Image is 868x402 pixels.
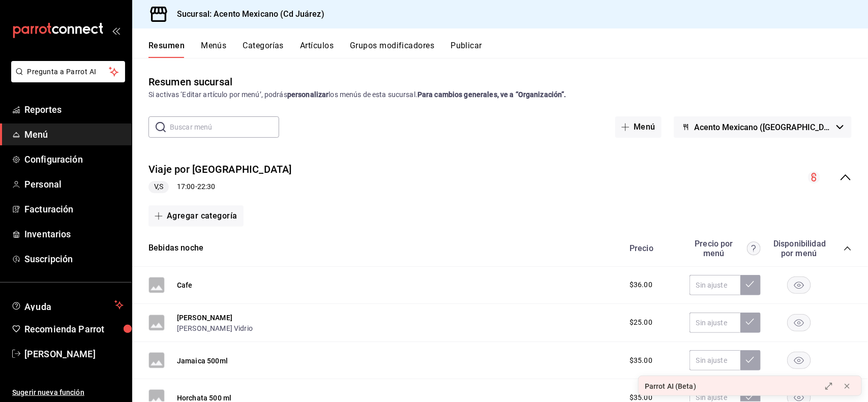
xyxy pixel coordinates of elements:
[24,322,124,336] span: Recomienda Parrot
[177,313,232,323] button: [PERSON_NAME]
[24,299,110,311] span: Ayuda
[844,244,852,253] button: collapse-category-row
[24,152,124,166] span: Configuración
[630,280,652,290] span: $36.00
[177,323,253,333] button: [PERSON_NAME] Vidrio
[12,387,124,398] span: Sugerir nueva función
[27,67,109,77] span: Pregunta a Parrot AI
[148,205,244,227] button: Agregar categoría
[177,280,193,290] button: Cafe
[451,41,482,58] button: Publicar
[619,243,684,253] div: Precio
[615,116,662,138] button: Menú
[300,41,334,58] button: Artículos
[150,181,167,192] span: V,S
[148,41,868,58] div: navigation tabs
[24,128,124,141] span: Menú
[287,90,329,99] strong: personalizar
[350,41,434,58] button: Grupos modificadores
[630,355,652,366] span: $35.00
[24,177,124,191] span: Personal
[148,74,232,89] div: Resumen sucursal
[630,317,652,328] span: $25.00
[645,381,696,392] div: Parrot AI (Beta)
[24,202,124,216] span: Facturación
[177,356,228,366] button: Jamaica 500ml
[243,41,284,58] button: Categorías
[674,116,852,138] button: Acento Mexicano ([GEOGRAPHIC_DATA][PERSON_NAME])
[24,347,124,361] span: [PERSON_NAME]
[690,350,740,370] input: Sin ajuste
[11,61,125,82] button: Pregunta a Parrot AI
[148,41,185,58] button: Resumen
[132,154,868,201] div: collapse-menu-row
[148,162,292,177] button: Viaje por [GEOGRAPHIC_DATA]
[112,26,120,35] button: open_drawer_menu
[170,117,279,137] input: Buscar menú
[169,8,324,20] h3: Sucursal: Acento Mexicano (Cd Juárez)
[417,90,566,99] strong: Para cambios generales, ve a “Organización”.
[24,103,124,116] span: Reportes
[690,275,740,295] input: Sin ajuste
[148,181,292,193] div: 17:00 - 22:30
[24,252,124,266] span: Suscripción
[690,313,740,333] input: Sin ajuste
[201,41,226,58] button: Menús
[7,74,125,84] a: Pregunta a Parrot AI
[694,122,832,132] span: Acento Mexicano ([GEOGRAPHIC_DATA][PERSON_NAME])
[24,227,124,241] span: Inventarios
[773,239,824,258] div: Disponibilidad por menú
[148,242,203,254] button: Bebidas noche
[690,239,761,258] div: Precio por menú
[148,89,852,100] div: Si activas ‘Editar artículo por menú’, podrás los menús de esta sucursal.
